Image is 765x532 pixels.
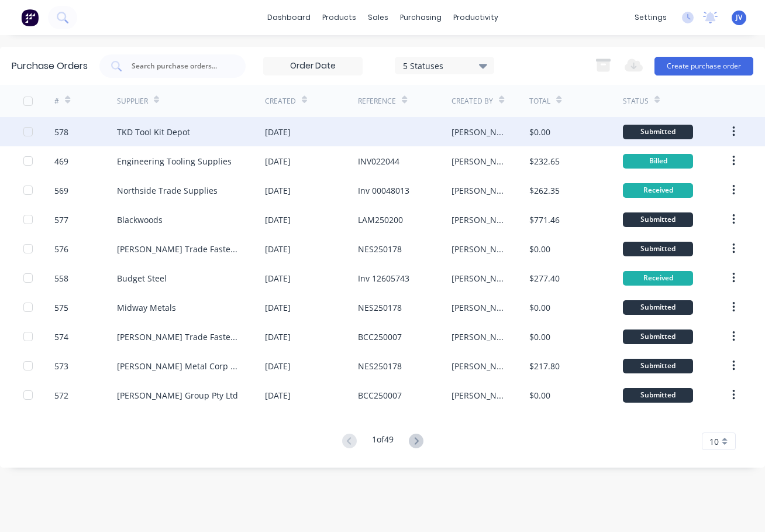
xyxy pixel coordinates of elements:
div: Submitted [623,330,693,344]
div: Inv 12605743 [358,272,409,284]
div: Engineering Tooling Supplies [117,155,232,167]
div: $0.00 [529,301,550,314]
div: Inv 00048013 [358,184,409,197]
div: [PERSON_NAME] [452,360,506,372]
div: [DATE] [265,360,291,372]
div: # [54,96,59,107]
div: [PERSON_NAME] [452,126,506,138]
div: Status [623,96,649,107]
div: [PERSON_NAME] [452,243,506,255]
div: Billed [623,154,693,169]
div: [PERSON_NAME] [452,155,506,167]
div: [DATE] [265,331,291,343]
div: Received [623,183,693,198]
div: NES250178 [358,360,402,372]
div: Northside Trade Supplies [117,184,218,197]
span: 10 [709,435,719,448]
div: Submitted [623,125,693,139]
a: dashboard [261,9,316,26]
div: 558 [54,272,68,284]
div: [PERSON_NAME] Metal Corp Pty Ltd [117,360,242,372]
div: Submitted [623,359,693,373]
div: BCC250007 [358,331,402,343]
div: [PERSON_NAME] [452,272,506,284]
div: NES250178 [358,301,402,314]
div: $0.00 [529,331,550,343]
div: NES250178 [358,243,402,255]
div: Supplier [117,96,148,107]
div: [PERSON_NAME] [452,331,506,343]
div: settings [629,9,673,26]
div: $0.00 [529,389,550,401]
div: 572 [54,389,68,401]
div: Budget Steel [117,272,167,284]
div: productivity [447,9,504,26]
div: Submitted [623,300,693,315]
div: [DATE] [265,243,291,255]
div: [DATE] [265,184,291,197]
div: 573 [54,360,68,372]
div: TKD Tool Kit Depot [117,126,190,138]
div: [PERSON_NAME] Trade Fasteners Pty Ltd [117,331,242,343]
div: [DATE] [265,214,291,226]
div: $0.00 [529,126,550,138]
div: [DATE] [265,389,291,401]
div: Created By [452,96,493,107]
div: [PERSON_NAME] [452,184,506,197]
img: Factory [21,9,39,26]
div: 469 [54,155,68,167]
div: $232.65 [529,155,560,167]
div: INV022044 [358,155,399,167]
div: 578 [54,126,68,138]
div: [DATE] [265,126,291,138]
div: $771.46 [529,214,560,226]
div: LAM250200 [358,214,403,226]
div: $217.80 [529,360,560,372]
div: $262.35 [529,184,560,197]
div: 1 of 49 [372,433,394,450]
div: sales [362,9,394,26]
div: [PERSON_NAME] Trade Fasteners Pty Ltd [117,243,242,255]
div: [PERSON_NAME] Group Pty Ltd [117,389,238,401]
div: [DATE] [265,272,291,284]
div: Submitted [623,242,693,256]
div: Submitted [623,212,693,227]
div: Reference [358,96,396,107]
div: 576 [54,243,68,255]
div: Received [623,271,693,286]
div: Created [265,96,296,107]
div: [PERSON_NAME] [452,301,506,314]
div: Submitted [623,388,693,403]
div: 574 [54,331,68,343]
div: 5 Statuses [403,59,487,71]
div: BCC250007 [358,389,402,401]
div: Midway Metals [117,301,176,314]
div: $0.00 [529,243,550,255]
div: [DATE] [265,301,291,314]
div: Blackwoods [117,214,163,226]
div: 575 [54,301,68,314]
button: Create purchase order [654,57,753,75]
div: Purchase Orders [12,59,88,73]
input: Search purchase orders... [130,60,228,72]
div: [DATE] [265,155,291,167]
span: JV [736,12,742,23]
div: $277.40 [529,272,560,284]
input: Order Date [264,57,362,75]
div: [PERSON_NAME] [452,389,506,401]
div: Total [529,96,550,107]
div: 569 [54,184,68,197]
div: products [316,9,362,26]
div: 577 [54,214,68,226]
div: [PERSON_NAME] [452,214,506,226]
div: purchasing [394,9,447,26]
